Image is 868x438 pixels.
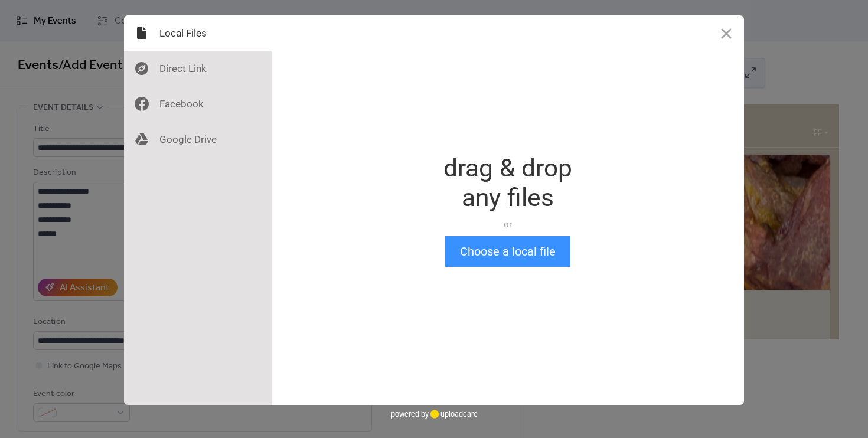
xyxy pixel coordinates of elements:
button: Close [709,15,744,51]
div: Google Drive [124,122,272,157]
div: drag & drop any files [443,153,572,213]
button: Choose a local file [445,236,570,267]
div: Direct Link [124,51,272,86]
div: Facebook [124,86,272,122]
a: uploadcare [429,410,478,419]
div: powered by [391,405,478,423]
div: or [443,218,572,230]
div: Local Files [124,15,272,51]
